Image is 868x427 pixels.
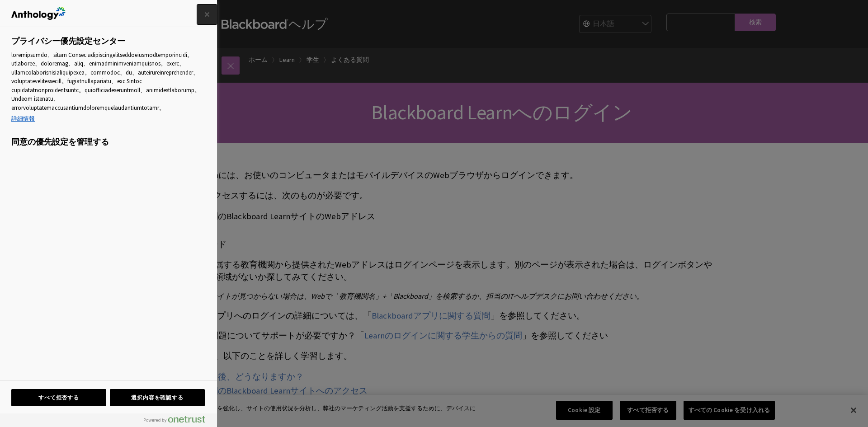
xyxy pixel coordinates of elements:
[11,36,125,46] h2: プライバシー優先設定センター
[11,114,209,123] a: あなたのプライバシーを守るための詳細設定, 新しいタブで開く
[197,5,217,24] button: 閉じる
[144,416,205,423] img: Powered by OneTrust 新しいタブで開く
[11,5,66,23] div: 企業ロゴ
[11,51,209,126] div: loremipsumdo、sitam Consec adipiscingelitseddoeiusmodtemporincidi。 utlaboree、doloremag、aliq、enimad...
[110,389,205,406] button: 選択内容を確認する
[11,137,209,151] h3: 同意の優先設定を管理する
[144,416,212,427] a: Powered by OneTrust 新しいタブで開く
[11,7,66,20] img: 企業ロゴ
[11,389,106,406] button: すべて拒否する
